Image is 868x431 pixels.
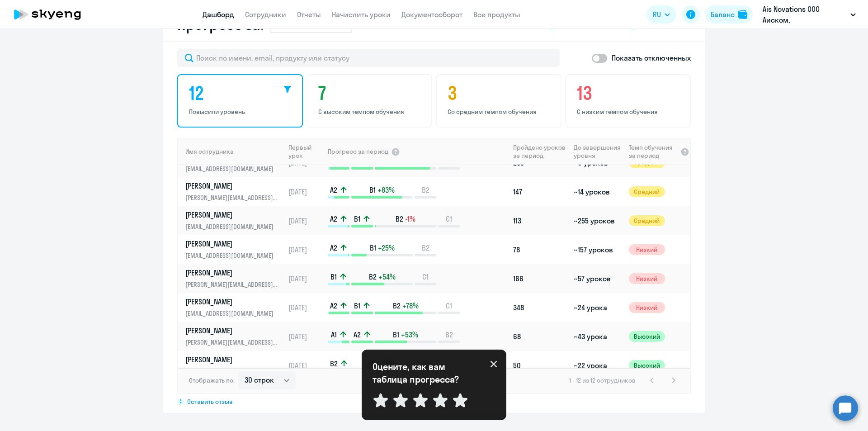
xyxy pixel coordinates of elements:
[629,360,665,371] span: Высокий
[185,181,284,203] a: [PERSON_NAME][PERSON_NAME][EMAIL_ADDRESS][DOMAIN_NAME]
[509,177,570,206] td: 147
[570,264,625,293] td: ~57 уроков
[330,243,337,253] span: A2
[705,5,753,24] button: Балансbalance
[318,82,423,104] h4: 7
[203,10,234,19] a: Дашборд
[185,222,278,232] p: [EMAIL_ADDRESS][DOMAIN_NAME]
[185,308,278,318] p: [EMAIL_ADDRESS][DOMAIN_NAME]
[330,214,337,224] span: A2
[401,10,462,19] a: Документооборот
[629,143,678,160] span: Темп обучения за период
[373,360,472,386] p: Оцените, как вам таблица прогресса?
[509,138,570,165] th: Пройдено уроков за период
[509,322,570,351] td: 68
[509,206,570,235] td: 113
[422,185,429,195] span: B2
[330,301,337,311] span: A2
[185,326,278,336] p: [PERSON_NAME]
[185,268,278,278] p: [PERSON_NAME]
[401,330,418,340] span: +53%
[405,214,415,224] span: -1%
[185,193,278,203] p: [PERSON_NAME][EMAIL_ADDRESS][DOMAIN_NAME]
[185,210,284,232] a: [PERSON_NAME][EMAIL_ADDRESS][DOMAIN_NAME]
[446,214,452,224] span: C1
[629,215,665,226] span: Средний
[378,272,396,282] span: +54%
[738,10,747,19] img: balance
[569,376,636,384] span: 1 - 12 из 12 сотрудников
[448,108,552,116] p: Со средним темпом обучения
[185,239,284,260] a: [PERSON_NAME][EMAIL_ADDRESS][DOMAIN_NAME]
[185,239,278,249] p: [PERSON_NAME]
[285,322,327,351] td: [DATE]
[422,243,429,253] span: B2
[328,147,388,156] span: Прогресс за период
[473,10,520,19] a: Все продукты
[185,181,278,191] p: [PERSON_NAME]
[758,4,860,25] button: Ais Novations ООО Аиском, [GEOGRAPHIC_DATA], ООО
[185,210,278,220] p: [PERSON_NAME]
[570,322,625,351] td: ~43 урока
[354,330,361,340] span: A2
[448,82,552,104] h4: 3
[185,326,284,347] a: [PERSON_NAME][PERSON_NAME][EMAIL_ADDRESS][DOMAIN_NAME]
[369,185,376,195] span: B1
[245,10,286,19] a: Сотрудники
[646,5,676,24] button: RU
[189,376,235,384] span: Отображать по:
[577,108,682,116] p: С низким темпом обучения
[509,264,570,293] td: 166
[185,251,278,260] p: [EMAIL_ADDRESS][DOMAIN_NAME]
[577,82,682,104] h4: 13
[185,279,278,289] p: [PERSON_NAME][EMAIL_ADDRESS][DOMAIN_NAME]
[370,243,376,253] span: B1
[653,9,661,20] span: RU
[629,186,665,197] span: Средний
[612,52,691,63] p: Показать отключенных
[185,164,278,174] p: [EMAIL_ADDRESS][DOMAIN_NAME]
[570,293,625,322] td: ~24 урока
[285,293,327,322] td: [DATE]
[369,272,377,282] span: B2
[402,301,419,311] span: +78%
[185,297,284,318] a: [PERSON_NAME][EMAIL_ADDRESS][DOMAIN_NAME]
[297,10,321,19] a: Отчеты
[285,138,327,165] th: Первый урок
[330,185,337,195] span: A2
[189,82,294,104] h4: 12
[396,214,403,224] span: B2
[377,185,395,195] span: +83%
[629,302,665,313] span: Низкий
[509,351,570,380] td: 50
[378,243,395,253] span: +25%
[185,355,278,365] p: [PERSON_NAME]
[178,138,285,165] th: Имя сотрудника
[330,272,337,282] span: B1
[763,4,847,25] p: Ais Novations ООО Аиском, [GEOGRAPHIC_DATA], ООО
[629,331,665,342] span: Высокий
[187,398,233,406] span: Оставить отзыв
[189,108,294,116] p: Повысили уровень
[509,235,570,264] td: 78
[393,330,399,340] span: B1
[354,301,360,311] span: B1
[185,337,278,347] p: [PERSON_NAME][EMAIL_ADDRESS][DOMAIN_NAME]
[570,138,625,165] th: До завершения уровня
[570,351,625,380] td: ~22 урока
[354,214,360,224] span: B1
[570,177,625,206] td: ~14 уроков
[185,297,278,307] p: [PERSON_NAME]
[185,366,278,376] p: [EMAIL_ADDRESS][PERSON_NAME][DOMAIN_NAME]
[185,268,284,289] a: [PERSON_NAME][PERSON_NAME][EMAIL_ADDRESS][DOMAIN_NAME]
[332,10,391,19] a: Начислить уроки
[393,301,401,311] span: B2
[285,177,327,206] td: [DATE]
[185,355,284,376] a: [PERSON_NAME][EMAIL_ADDRESS][PERSON_NAME][DOMAIN_NAME]
[509,293,570,322] td: 348
[570,206,625,235] td: ~255 уроков
[285,264,327,293] td: [DATE]
[422,272,429,282] span: C1
[629,244,665,255] span: Низкий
